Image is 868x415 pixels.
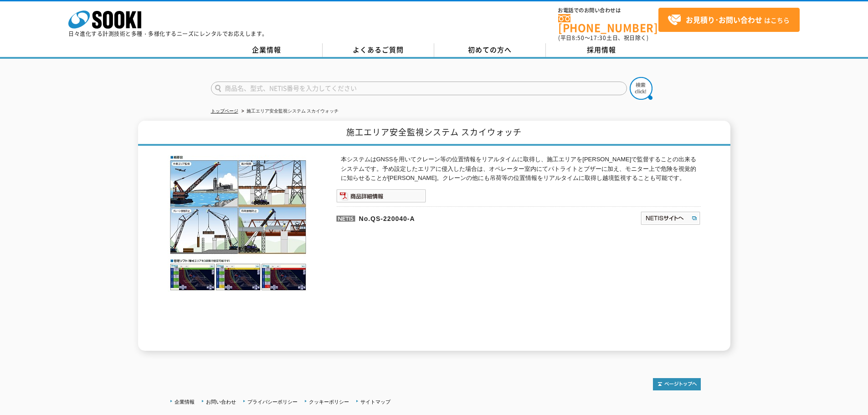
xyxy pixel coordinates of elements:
[590,34,606,42] span: 17:30
[640,211,701,225] img: NETISサイトへ
[546,43,657,57] a: 採用情報
[323,43,434,57] a: よくあるご質問
[630,77,652,100] img: btn_search.png
[341,155,701,183] p: 本システムはGNSSを用いてクレーン等の位置情報をリアルタイムに取得し、施工エリアを[PERSON_NAME]で監督することの出来るシステムです。予め設定したエリアに侵入した場合は、オペレーター...
[240,107,339,116] li: 施工エリア安全監視システム スカイウォッチ
[68,31,268,36] p: 日々進化する計測技術と多種・多様化するニーズにレンタルでお応えします。
[247,399,298,405] a: プライバシーポリシー
[653,378,701,390] img: トップページへ
[336,189,426,203] img: 商品詳細情報システム
[309,399,349,405] a: クッキーポリシー
[206,399,236,405] a: お問い合わせ
[686,14,762,25] strong: お見積り･お問い合わせ
[336,194,426,201] a: 商品詳細情報システム
[138,121,730,146] h1: 施工エリア安全監視システム スカイウォッチ
[360,399,390,405] a: サイトマップ
[558,34,648,42] span: (平日 ～ 土日、祝日除く)
[558,8,658,13] span: お電話でのお問い合わせは
[558,14,658,33] a: [PHONE_NUMBER]
[468,45,512,55] span: 初めての方へ
[175,399,195,405] a: 企業情報
[572,34,585,42] span: 8:50
[434,43,546,57] a: 初めての方へ
[336,206,552,228] p: No.QS-220040-A
[668,13,790,27] span: はこちら
[211,108,238,113] a: トップページ
[658,8,800,32] a: お見積り･お問い合わせはこちら
[211,82,627,95] input: 商品名、型式、NETIS番号を入力してください
[211,43,323,57] a: 企業情報
[168,155,309,292] img: 施工エリア安全監視システム スカイウォッチ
